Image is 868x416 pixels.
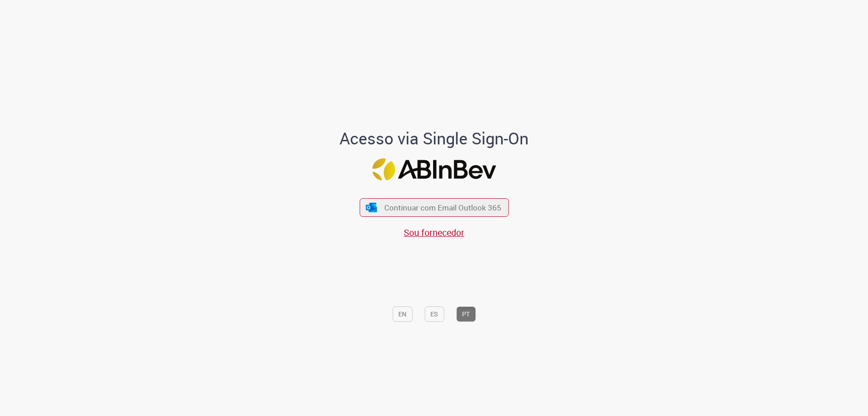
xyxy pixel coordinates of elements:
span: Continuar com Email Outlook 365 [384,202,501,213]
h1: Acesso via Single Sign-On [309,129,560,148]
img: Logo ABInBev [372,158,496,181]
img: ícone Azure/Microsoft 360 [365,203,378,212]
button: ES [425,306,444,322]
button: PT [456,306,476,322]
a: Sou fornecedor [404,226,464,239]
button: EN [392,306,412,322]
button: ícone Azure/Microsoft 360 Continuar com Email Outlook 365 [359,198,509,217]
